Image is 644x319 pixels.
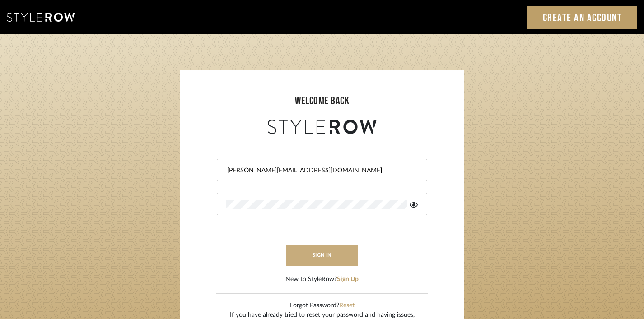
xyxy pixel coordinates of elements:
button: Reset [339,301,355,310]
div: welcome back [189,93,455,109]
button: Sign Up [337,275,359,284]
input: Email Address [226,166,415,175]
a: Create an Account [527,6,638,29]
button: sign in [286,245,358,266]
div: Forgot Password? [230,301,415,310]
div: New to StyleRow? [285,275,359,284]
